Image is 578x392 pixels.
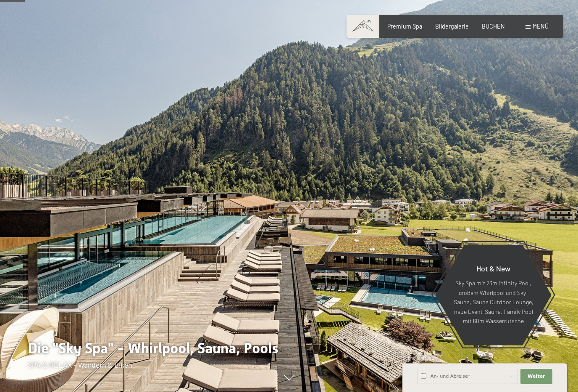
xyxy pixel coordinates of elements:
span: Weiter [528,373,545,380]
span: Hot & New [476,264,510,273]
button: Weiter [520,369,552,384]
span: Schnellanfrage [402,355,434,360]
span: Menü [533,23,549,30]
a: Premium Spa [387,23,422,30]
a: Bildergalerie [435,23,469,30]
a: BUCHEN [482,23,505,30]
a: Hot & New Sky Spa mit 23m Infinity Pool, großem Whirlpool und Sky-Sauna, Sauna Outdoor Lounge, ne... [435,244,552,346]
p: Sky Spa mit 23m Infinity Pool, großem Whirlpool und Sky-Sauna, Sauna Outdoor Lounge, neue Event-S... [453,279,533,326]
